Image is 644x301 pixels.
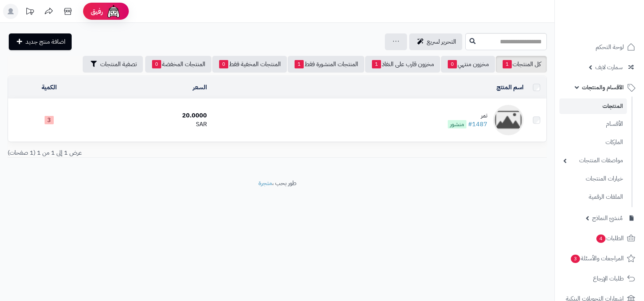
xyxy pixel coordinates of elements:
a: الأقسام [559,116,627,132]
button: تصفية المنتجات [83,56,143,73]
a: المنتجات المنشورة فقط1 [288,56,364,73]
img: تمر [493,105,524,135]
div: عرض 1 إلى 1 من 1 (1 صفحات) [2,149,277,157]
div: تمر [448,111,487,120]
div: SAR [94,120,207,129]
span: 0 [152,60,161,68]
span: 1 [295,60,304,68]
a: الماركات [559,134,627,150]
span: رفيق [91,7,103,16]
a: المنتجات [559,98,627,114]
span: الطلبات [596,233,624,244]
img: logo-2.png [592,6,637,22]
span: مُنشئ النماذج [592,213,623,223]
span: 1 [372,60,381,68]
span: 3 [45,116,54,124]
a: السعر [193,83,207,92]
a: تحديثات المنصة [20,4,39,21]
span: اضافة منتج جديد [26,37,66,46]
span: تصفية المنتجات [100,60,137,69]
a: خيارات المنتجات [559,171,627,187]
span: 4 [596,234,606,243]
span: المراجعات والأسئلة [570,253,624,264]
span: التحرير لسريع [427,37,456,46]
span: الأقسام والمنتجات [582,82,624,93]
a: مواصفات المنتجات [559,152,627,169]
div: 20.0000 [94,111,207,120]
a: كل المنتجات1 [496,56,547,73]
a: مخزون منتهي0 [441,56,495,73]
span: سمارت لايف [595,62,623,73]
span: 0 [219,60,228,68]
a: #1487 [468,120,487,129]
span: 3 [570,254,580,263]
a: المراجعات والأسئلة3 [559,249,639,268]
a: اضافة منتج جديد [9,33,72,50]
a: طلبات الإرجاع [559,269,639,288]
img: ai-face.png [106,4,121,19]
a: لوحة التحكم [559,38,639,56]
span: منشور [448,120,466,128]
span: 1 [503,60,512,68]
a: الطلبات4 [559,229,639,247]
a: مخزون قارب على النفاذ1 [365,56,440,73]
a: التحرير لسريع [409,33,462,50]
span: 0 [448,60,457,68]
a: متجرة [258,179,272,188]
a: المنتجات المخفية فقط0 [212,56,287,73]
a: اسم المنتج [497,83,524,92]
span: طلبات الإرجاع [593,273,624,284]
a: الكمية [42,83,57,92]
a: المنتجات المخفضة0 [145,56,211,73]
span: لوحة التحكم [596,42,624,52]
a: الملفات الرقمية [559,189,627,205]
